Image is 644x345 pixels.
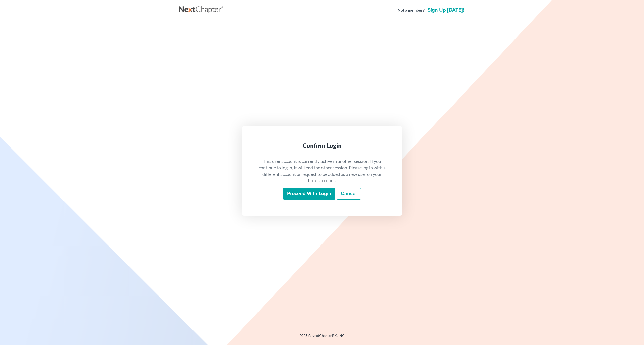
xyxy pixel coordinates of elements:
[258,142,386,150] div: Confirm Login
[337,188,361,200] a: Cancel
[179,333,465,342] div: 2025 © NextChapterBK, INC
[283,188,335,200] input: Proceed with login
[427,8,465,13] a: Sign up [DATE]!
[258,158,386,184] p: This user account is currently active in another session. If you continue to log in, it will end ...
[398,7,425,13] strong: Not a member?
